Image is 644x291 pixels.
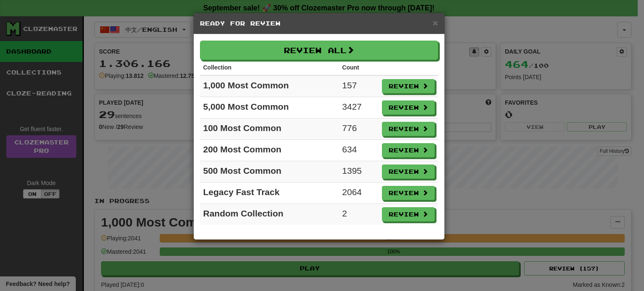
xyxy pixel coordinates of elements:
td: 2 [339,204,378,225]
button: Review [382,165,435,179]
td: 500 Most Common [200,161,339,183]
td: 1395 [339,161,378,183]
button: Review [382,186,435,200]
td: 776 [339,118,378,140]
td: 2064 [339,183,378,204]
button: Review [382,79,435,93]
td: 634 [339,140,378,161]
td: 200 Most Common [200,140,339,161]
button: Review All [200,41,438,60]
button: Review [382,122,435,136]
td: 157 [339,75,378,97]
th: Collection [200,60,339,75]
th: Count [339,60,378,75]
td: Random Collection [200,204,339,225]
h5: Ready for Review [200,19,438,28]
td: 3427 [339,97,378,118]
span: × [433,18,438,28]
button: Review [382,100,435,115]
td: 1,000 Most Common [200,75,339,97]
button: Review [382,207,435,221]
button: Review [382,143,435,157]
td: 100 Most Common [200,118,339,140]
td: Legacy Fast Track [200,183,339,204]
button: Close [433,18,438,27]
td: 5,000 Most Common [200,97,339,118]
